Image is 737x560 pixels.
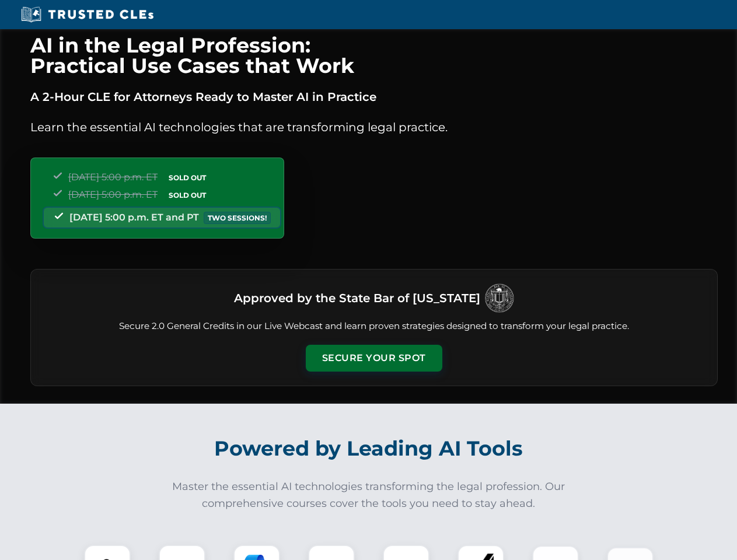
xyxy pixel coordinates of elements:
p: Master the essential AI technologies transforming the legal profession. Our comprehensive courses... [165,478,573,512]
h1: AI in the Legal Profession: Practical Use Cases that Work [30,35,718,76]
h2: Powered by Leading AI Tools [46,428,692,469]
button: Secure Your Spot [306,345,442,372]
p: A 2-Hour CLE for Attorneys Ready to Master AI in Practice [30,87,718,106]
span: [DATE] 5:00 p.m. ET [68,189,158,200]
p: Learn the essential AI technologies that are transforming legal practice. [30,118,718,136]
span: [DATE] 5:00 p.m. ET [68,171,158,183]
span: SOLD OUT [165,189,210,201]
img: Logo [485,283,514,313]
p: Secure 2.0 General Credits in our Live Webcast and learn proven strategies designed to transform ... [45,320,703,333]
img: Trusted CLEs [18,6,157,23]
h3: Approved by the State Bar of [US_STATE] [234,288,480,309]
span: SOLD OUT [165,171,210,184]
